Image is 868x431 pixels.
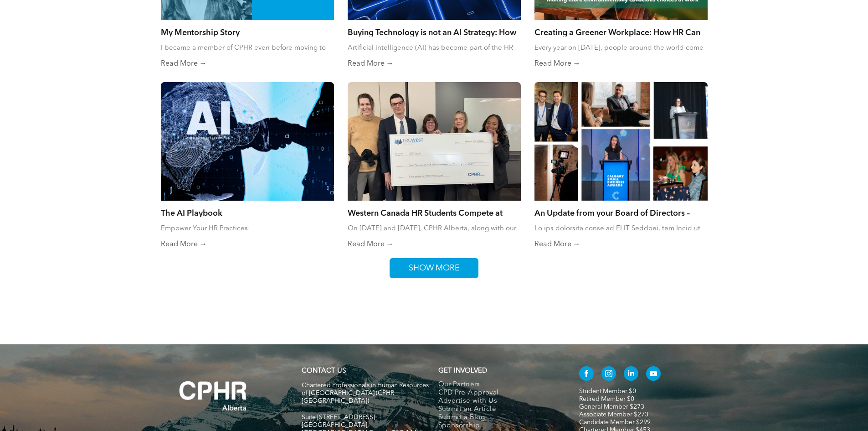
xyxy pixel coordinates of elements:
a: Submit an Article [438,405,560,414]
a: Our Partners [438,381,560,389]
a: Read More → [534,59,708,68]
a: Associate Member $273 [579,411,648,418]
a: CONTACT US [302,368,346,374]
a: General Member $273 [579,404,644,410]
a: Read More → [348,59,521,68]
a: Retired Member $0 [579,396,634,402]
a: Read More → [161,240,334,249]
a: CPD Pre-Approval [438,389,560,397]
a: My Mentorship Story [161,27,334,37]
img: A white background with a few lines on it [161,363,266,429]
a: Advertise with Us [438,397,560,405]
a: linkedin [624,366,638,383]
span: SHOW MORE [406,259,463,278]
a: Student Member $0 [579,388,636,395]
div: Artificial intelligence (AI) has become part of the HR vocabulary. No longer a future ambition, m... [348,43,521,52]
a: Submit a Blog [438,414,560,422]
a: Buying Technology is not an AI Strategy: How to drive sustainable AI adoption in HR [348,27,521,37]
a: Sponsorship [438,422,560,430]
a: A person is pointing at a globe with the word ai on it. [161,82,334,201]
a: An Update from your Board of Directors – [DATE] [534,208,708,218]
a: Western Canada HR Students Compete at HRC West Case Competition 2025 [348,208,521,218]
div: Every year on [DATE], people around the world come together to celebrate [DATE], a movement dedic... [534,43,708,52]
a: Read More → [534,240,708,249]
a: instagram [601,366,616,383]
a: Read More → [348,240,521,249]
span: Suite [STREET_ADDRESS] [302,414,375,421]
a: Candidate Member $299 [579,419,651,426]
a: The AI Playbook [161,208,334,218]
a: facebook [579,366,594,383]
div: Empower Your HR Practices! [161,224,334,233]
span: GET INVOLVED [438,368,487,374]
div: I became a member of CPHR even before moving to [GEOGRAPHIC_DATA] in [DATE]. It was my way of get... [161,43,334,52]
span: Chartered Professionals in Human Resources of [GEOGRAPHIC_DATA] (CPHR [GEOGRAPHIC_DATA]) [302,382,429,404]
a: Creating a Greener Workplace: How HR Can Lead the Way on [DATE] [534,27,708,37]
div: Lo ips dolorsita conse ad ELIT Seddoei, tem Incid ut Laboreetd magn aliquaeni ad minimve quisnost... [534,224,708,233]
div: On [DATE] and [DATE], CPHR Alberta, along with our partners at CPHR BC & Yukon, brought together ... [348,224,521,233]
a: youtube [646,366,661,383]
a: Read More → [161,59,334,68]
